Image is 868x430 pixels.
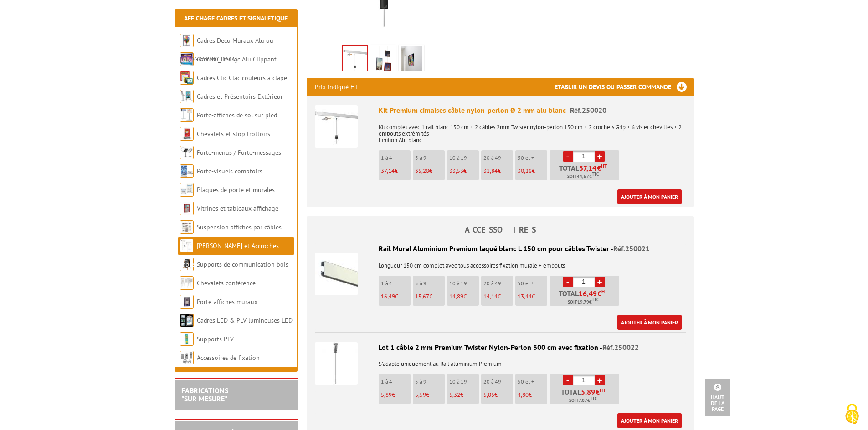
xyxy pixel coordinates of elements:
a: Cadres LED & PLV lumineuses LED [197,316,293,324]
p: 5 à 9 [415,155,445,161]
span: € [581,388,606,395]
div: Kit Premium cimaises câble nylon-perlon Ø 2 mm alu blanc - [379,105,686,116]
span: 37,14 [381,167,395,175]
p: € [483,392,513,398]
p: 1 à 4 [381,155,411,161]
img: Supports PLV [180,332,194,346]
p: 5 à 9 [415,379,445,385]
p: € [449,392,479,398]
p: 50 et + [518,379,547,385]
sup: HT [601,163,607,169]
button: Cookies (fenêtre modale) [836,399,868,430]
p: 10 à 19 [449,280,479,287]
a: - [563,375,573,385]
img: Chevalets et stop trottoirs [180,127,194,141]
a: - [563,151,573,162]
p: 20 à 49 [483,280,513,287]
a: Porte-menus / Porte-messages [197,148,281,157]
span: € [597,164,601,172]
img: Plaques de porte et murales [180,183,194,197]
span: 16,49 [579,290,597,297]
img: Cadres LED & PLV lumineuses LED [180,314,194,327]
span: 5,59 [415,391,426,399]
span: 19.79 [577,298,589,306]
span: Soit € [568,298,599,306]
span: 5,89 [581,388,596,395]
span: 5,32 [449,391,460,399]
span: 13,44 [518,293,532,300]
a: Affichage Cadres et Signalétique [184,14,288,22]
a: Cadres Clic-Clac Alu Clippant [197,55,277,63]
p: 10 à 19 [449,155,479,161]
span: Réf.250021 [613,244,650,253]
span: Soit € [567,173,599,180]
img: Porte-affiches muraux [180,295,194,309]
p: € [483,168,513,174]
img: Cadres Deco Muraux Alu ou Bois [180,34,194,47]
p: € [518,392,547,398]
h4: ACCESSOIRES [307,225,694,234]
img: Rail Mural Aluminium Premium laqué blanc L 150 cm pour câbles Twister [315,253,358,295]
a: Cadres et Présentoirs Extérieur [197,92,283,101]
p: 20 à 49 [483,155,513,161]
img: Vitrines et tableaux affichage [180,202,194,215]
img: rail_cimaise_horizontal_fixation_installation_cadre_decoration_tableau_vernissage_exposition_affi... [401,46,422,75]
img: Cimaises et Accroches tableaux [180,239,194,253]
p: 50 et + [518,155,547,161]
a: Porte-affiches de sol sur pied [197,111,277,119]
span: 15,67 [415,293,429,300]
p: € [415,293,445,300]
span: 35,28 [415,167,429,175]
img: Lot 1 câble 2 mm Premium Twister Nylon-Perlon 300 cm avec fixation [315,342,358,385]
span: 30,26 [518,167,532,175]
a: Haut de la page [705,379,730,416]
span: Réf.250022 [602,343,639,352]
a: Accessoires de fixation [197,354,260,362]
a: Ajouter à mon panier [617,189,682,204]
a: Ajouter à mon panier [617,315,682,330]
img: cimaises_250020.jpg [343,46,367,74]
p: 5 à 9 [415,280,445,287]
p: € [518,293,547,300]
p: € [449,293,479,300]
div: Lot 1 câble 2 mm Premium Twister Nylon-Perlon 300 cm avec fixation - [315,342,686,353]
p: € [415,392,445,398]
span: Soit € [569,397,597,404]
span: 14,89 [449,293,463,300]
p: 1 à 4 [381,379,411,385]
span: Réf.250020 [570,106,606,115]
p: 1 à 4 [381,280,411,287]
p: 10 à 19 [449,379,479,385]
h3: Etablir un devis ou passer commande [555,78,694,96]
a: Porte-affiches muraux [197,298,257,306]
a: + [595,375,605,385]
img: Cadres et Présentoirs Extérieur [180,90,194,103]
p: 50 et + [518,280,547,287]
span: 5,05 [483,391,494,399]
a: Plaques de porte et murales [197,186,275,194]
span: 5,89 [381,391,392,399]
p: € [381,392,411,398]
p: € [518,168,547,174]
p: Prix indiqué HT [315,78,358,96]
span: 33,53 [449,167,463,175]
div: Rail Mural Aluminium Premium laqué blanc L 150 cm pour câbles Twister - [315,243,686,254]
a: Chevalets et stop trottoirs [197,130,270,138]
img: 250020_kit_premium_cimaises_cable.jpg [372,46,394,75]
img: Cookies (fenêtre modale) [841,403,863,425]
a: Cadres Deco Muraux Alu ou [GEOGRAPHIC_DATA] [180,36,273,63]
p: € [483,293,513,300]
a: [PERSON_NAME] et Accroches tableaux [180,242,279,268]
p: Total [552,290,619,306]
img: Kit Premium cimaises câble nylon-perlon Ø 2 mm alu blanc [315,105,358,148]
p: € [381,168,411,174]
sup: HT [601,288,607,295]
span: 37,14 [579,164,597,172]
sup: TTC [592,297,599,302]
p: Total [552,388,619,404]
p: € [415,168,445,174]
img: Accessoires de fixation [180,351,194,364]
span: 31,84 [483,167,498,175]
a: Ajouter à mon panier [617,413,682,428]
img: Porte-visuels comptoirs [180,164,194,178]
